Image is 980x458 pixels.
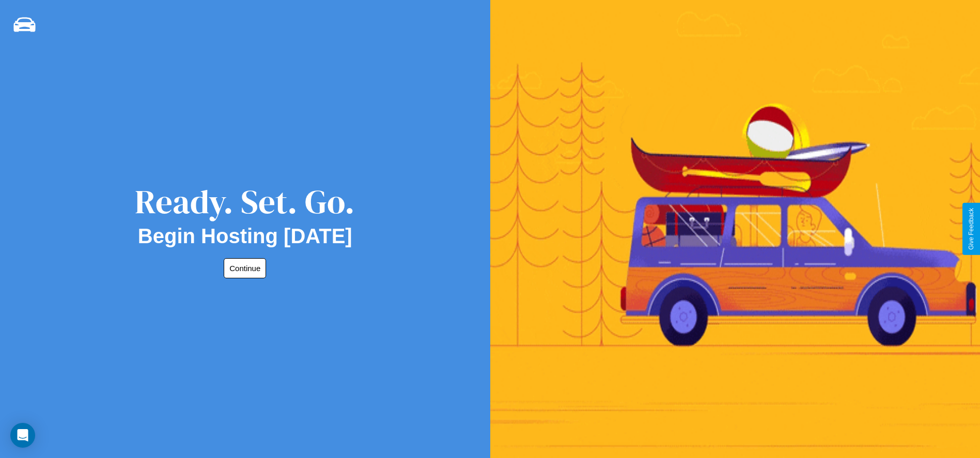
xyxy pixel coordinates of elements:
div: Ready. Set. Go. [135,179,355,225]
div: Give Feedback [968,208,975,250]
div: Open Intercom Messenger [10,423,35,448]
button: Continue [224,258,266,278]
h2: Begin Hosting [DATE] [138,225,352,248]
